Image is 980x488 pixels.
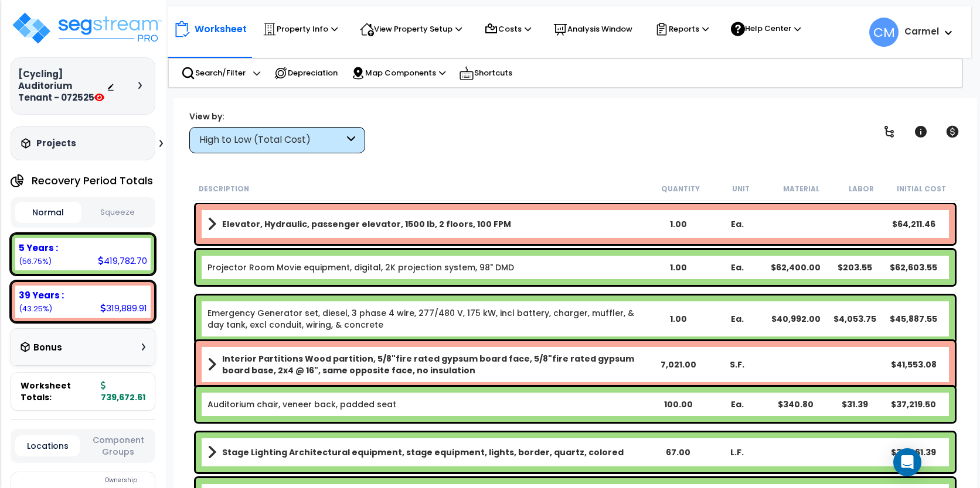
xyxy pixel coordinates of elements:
p: Depreciation [274,66,338,80]
small: Labor [849,184,874,194]
b: Carmel [904,25,939,37]
h3: Projects [36,138,76,149]
p: Search/Filter [181,66,246,80]
b: Stage Lighting Architectural equipment, stage equipment, lights, border, quartz, colored [222,446,624,458]
a: Assembly Title [207,444,649,460]
div: 100.00 [649,398,707,410]
b: 739,672.61 [101,380,145,403]
div: $203.55 [825,262,884,273]
a: Individual Item [207,398,396,410]
small: Material [783,184,819,194]
span: CM [869,18,899,47]
div: S.F. [707,359,766,370]
div: $340.80 [767,398,825,410]
p: Property Info [263,22,338,36]
b: 5 Years : [19,242,58,254]
img: logo_pro_r.png [11,11,163,46]
div: $31.39 [825,398,884,410]
div: High to Low (Total Cost) [199,133,344,147]
div: 1.00 [649,262,707,273]
div: 419,782.70 [98,255,147,267]
div: $45,887.55 [884,313,942,325]
div: 67.00 [649,446,707,458]
small: Description [199,184,249,194]
div: View by: [189,111,365,122]
a: Individual Item [207,307,649,331]
small: (56.75%) [19,256,52,266]
small: Unit [732,184,750,194]
button: Normal [15,202,81,223]
small: Initial Cost [897,184,946,194]
p: Analysis Window [553,22,632,36]
div: $41,553.08 [884,359,942,370]
b: Interior Partitions Wood partition, 5/8"fire rated gypsum board face, 5/8"fire rated gypsum board... [222,353,649,376]
div: Ea. [707,262,766,273]
h4: Recovery Period Totals [32,175,153,187]
a: Individual Item [207,262,514,273]
div: Ea. [707,313,766,325]
small: Quantity [661,184,700,194]
p: View Property Setup [360,22,462,36]
p: Map Components [351,66,445,80]
div: $37,061.39 [884,446,942,458]
a: Assembly Title [207,353,649,376]
div: Ea. [707,398,766,410]
div: 1.00 [649,218,707,230]
div: Open Intercom Messenger [893,448,921,476]
span: Worksheet Totals: [21,380,96,403]
b: 39 Years : [19,289,64,301]
div: 7,021.00 [649,359,707,370]
div: $37,219.50 [884,398,942,410]
button: Squeeze [84,202,151,223]
div: $62,400.00 [767,262,825,273]
div: $64,211.46 [884,218,942,230]
p: Worksheet [195,21,247,37]
div: Depreciation [267,60,344,86]
div: L.F. [707,446,766,458]
h3: [Cycling] Auditorium Tenant - 072525 [18,68,107,104]
button: Locations [15,435,80,456]
div: 319,889.91 [100,302,147,314]
a: Assembly Title [207,216,649,232]
div: 1.00 [649,313,707,325]
div: Ea. [707,218,766,230]
button: Component Groups [86,434,150,458]
small: (43.25%) [19,304,52,314]
div: Ownership [35,473,155,487]
p: Shortcuts [459,65,512,81]
p: Help Center [731,22,801,36]
p: Reports [655,22,709,36]
p: Costs [484,22,531,36]
h3: Bonus [33,343,62,353]
div: $40,992.00 [767,313,825,325]
div: $62,603.55 [884,262,942,273]
div: Shortcuts [452,59,519,87]
b: Elevator, Hydraulic, passenger elevator, 1500 lb, 2 floors, 100 FPM [222,218,511,230]
div: $4,053.75 [825,313,884,325]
